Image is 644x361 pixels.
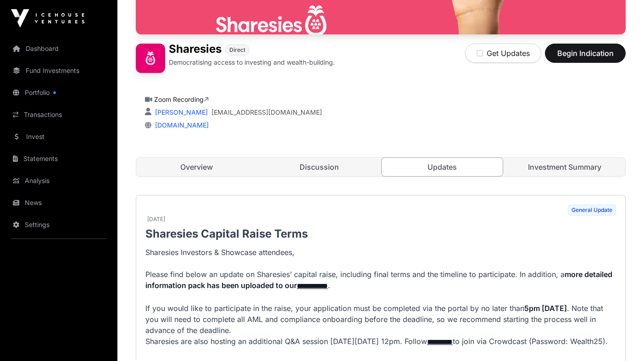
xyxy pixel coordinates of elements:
a: Portfolio [7,83,110,103]
a: Fund Investments [7,61,110,81]
a: Statements [7,149,110,169]
img: Sharesies [136,44,165,73]
iframe: Chat Widget [598,317,644,361]
nav: Tabs [136,158,625,176]
img: Icehouse Ventures Logo [11,9,84,28]
a: Updates [381,157,503,177]
a: Begin Indication [545,53,626,62]
a: [DOMAIN_NAME] [151,121,209,129]
span: [DATE] [147,216,165,223]
a: Invest [7,127,110,147]
strong: 5pm [DATE] [524,304,567,313]
a: Discussion [259,158,380,176]
a: Analysis [7,171,110,191]
span: General Update [568,205,616,216]
a: [EMAIL_ADDRESS][DOMAIN_NAME] [211,108,322,117]
a: Zoom Recording [154,95,209,103]
a: Transactions [7,105,110,125]
span: Begin Indication [556,48,614,59]
a: [PERSON_NAME] [153,108,208,116]
h1: Sharesies [169,44,222,56]
a: Overview [136,158,257,176]
a: News [7,193,110,213]
button: Begin Indication [545,44,626,63]
p: Democratising access to investing and wealth-building. [169,58,335,67]
button: Get Updates [465,44,541,63]
p: Sharesies Capital Raise Terms [145,227,616,241]
a: Investment Summary [505,158,626,176]
a: Settings [7,215,110,235]
a: Dashboard [7,39,110,59]
span: Direct [229,46,245,54]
